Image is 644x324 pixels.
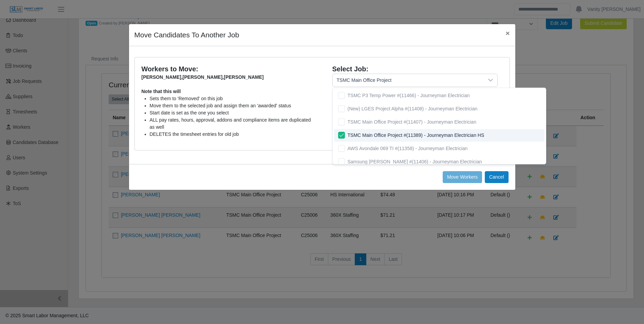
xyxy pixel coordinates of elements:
[224,74,263,80] span: [PERSON_NAME]
[505,29,510,37] span: ×
[183,74,224,80] span: [PERSON_NAME]
[150,131,317,138] li: DELETES the timesheet entries for old job
[150,95,317,102] li: Sets them to 'Removed' on this job
[150,116,317,131] li: ALL pay rates, hours, approval, addons and compliance items are duplicated as well
[443,171,482,183] button: Move Workers
[142,89,181,94] b: Note that this will
[485,171,509,183] button: Cancel
[332,64,498,74] div: Select Job:
[142,74,183,80] span: [PERSON_NAME]
[150,109,317,116] li: Start date is set as the one you select
[142,64,317,74] div: Workers to Move:
[150,102,317,109] li: Move them to the selected job and assign them an 'awarded' status
[134,30,239,40] h4: Move Candidates To Another Job
[333,74,484,87] div: TSMC Main Office Project
[222,74,224,80] span: ,
[334,129,545,142] li: TSMC Main Office Project
[181,74,183,80] span: ,
[348,132,484,139] div: TSMC Main Office Project #(11389) - Journeyman Electrician HS
[500,24,515,42] button: Close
